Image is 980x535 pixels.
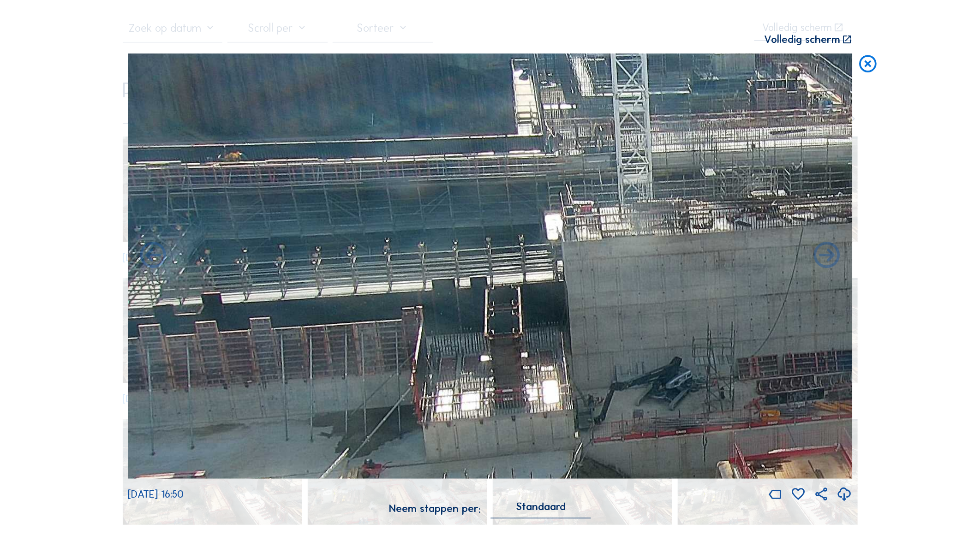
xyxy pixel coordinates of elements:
[128,53,853,478] img: Image
[516,503,566,511] div: Standaard
[128,488,184,500] span: [DATE] 16:50
[811,241,843,272] i: Back
[137,241,169,272] i: Forward
[764,35,840,46] div: Volledig scherm
[491,503,591,518] div: Standaard
[389,504,481,514] div: Neem stappen per:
